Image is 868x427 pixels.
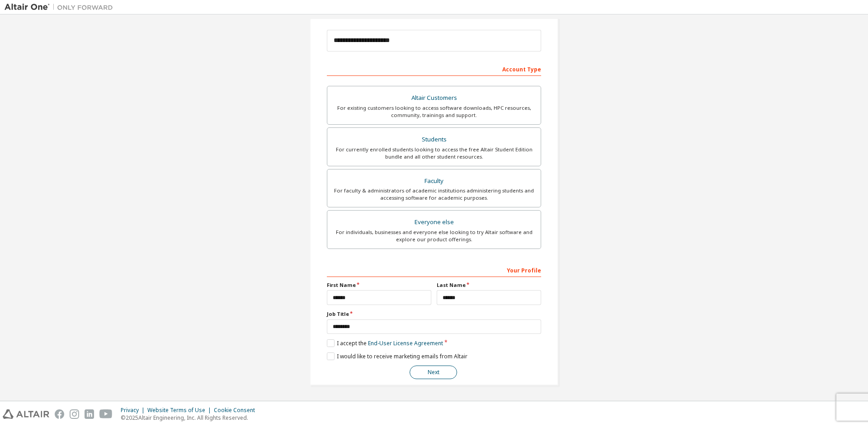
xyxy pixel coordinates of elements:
[85,409,94,419] img: linkedin.svg
[368,339,443,347] a: End-User License Agreement
[70,409,79,419] img: instagram.svg
[327,61,541,76] div: Account Type
[99,409,113,419] img: youtube.svg
[327,352,467,360] label: I would like to receive marketing emails from Altair
[121,407,147,414] div: Privacy
[3,409,49,419] img: altair_logo.svg
[333,104,535,119] div: For existing customers looking to access software downloads, HPC resources, community, trainings ...
[333,133,535,146] div: Students
[327,339,443,347] label: I accept the
[327,263,541,277] div: Your Profile
[333,187,535,202] div: For faculty & administrators of academic institutions administering students and accessing softwa...
[327,282,431,289] label: First Name
[121,414,260,422] p: © 2025 Altair Engineering, Inc. All Rights Reserved.
[333,216,535,229] div: Everyone else
[410,366,457,379] button: Next
[437,282,541,289] label: Last Name
[5,3,118,12] img: Altair One
[147,407,214,414] div: Website Terms of Use
[333,229,535,243] div: For individuals, businesses and everyone else looking to try Altair software and explore our prod...
[327,310,541,318] label: Job Title
[214,407,260,414] div: Cookie Consent
[333,146,535,160] div: For currently enrolled students looking to access the free Altair Student Edition bundle and all ...
[55,409,64,419] img: facebook.svg
[333,92,535,104] div: Altair Customers
[333,175,535,188] div: Faculty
